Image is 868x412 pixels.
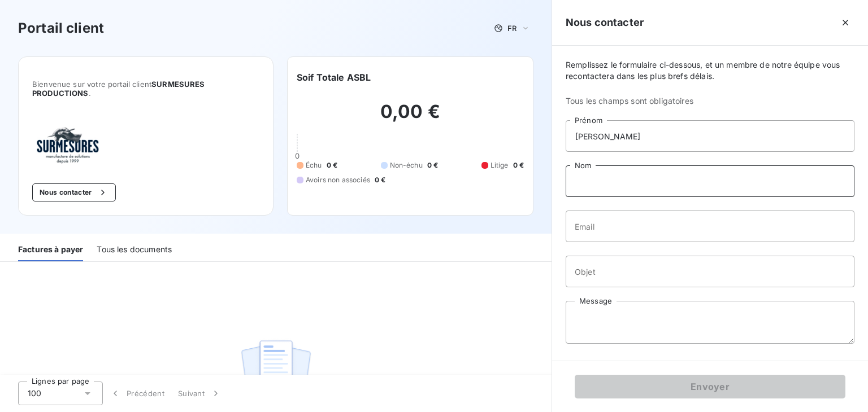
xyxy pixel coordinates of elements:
h5: Nous contacter [566,15,644,30]
h3: Portail client [18,18,104,38]
div: Tous les documents [97,238,172,261]
span: Non-échu [390,160,423,170]
span: 0 € [427,160,438,170]
span: Remplissez le formulaire ci-dessous, et un membre de notre équipe vous recontactera dans les plus... [566,59,854,82]
img: empty state [240,334,312,404]
span: Litige [491,160,509,170]
span: SURMESURES PRODUCTIONS [32,80,205,98]
span: 100 [28,388,41,399]
span: Avoirs non associés [306,175,370,185]
img: Company logo [32,125,105,165]
span: 0 [295,151,300,160]
button: Nous contacter [32,183,116,201]
div: Factures à payer [18,238,83,261]
span: 0 € [375,175,385,185]
span: 0 € [513,160,524,170]
button: Suivant [171,382,228,405]
button: Précédent [103,382,171,405]
span: FR [507,24,517,33]
h6: Soif Totale ASBL [297,71,371,84]
input: placeholder [566,211,854,242]
span: Échu [306,160,322,170]
span: Bienvenue sur votre portail client . [32,80,259,98]
input: placeholder [566,120,854,152]
span: Tous les champs sont obligatoires [566,95,854,107]
span: 0 € [327,160,337,170]
button: Envoyer [575,375,845,398]
input: placeholder [566,256,854,287]
input: placeholder [566,165,854,197]
h2: 0,00 € [297,100,524,134]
